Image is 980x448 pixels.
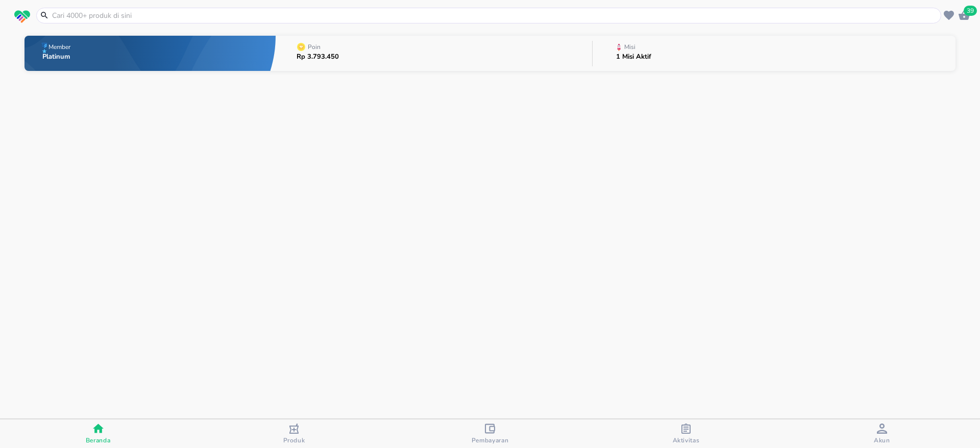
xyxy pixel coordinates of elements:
p: 1 Misi Aktif [616,54,651,60]
button: Produk [196,419,392,448]
button: Aktivitas [588,419,784,448]
button: 39 [957,8,972,23]
button: Pembayaran [392,419,588,448]
button: Misi1 Misi Aktif [593,33,955,73]
p: Member [48,44,70,50]
p: Misi [624,44,635,50]
span: Beranda [86,436,111,444]
span: Akun [874,436,890,444]
span: Aktivitas [673,436,700,444]
p: Rp 3.793.450 [297,54,339,60]
img: logo_swiperx_s.bd005f3b.svg [14,10,30,23]
button: Akun [784,419,980,448]
button: MemberPlatinum [24,33,276,73]
input: Cari 4000+ produk di sini [51,10,939,21]
button: PoinRp 3.793.450 [276,33,592,73]
p: Platinum [42,54,72,60]
span: Pembayaran [472,436,509,444]
span: Produk [283,436,305,444]
p: Poin [308,44,321,50]
span: 39 [964,6,977,16]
